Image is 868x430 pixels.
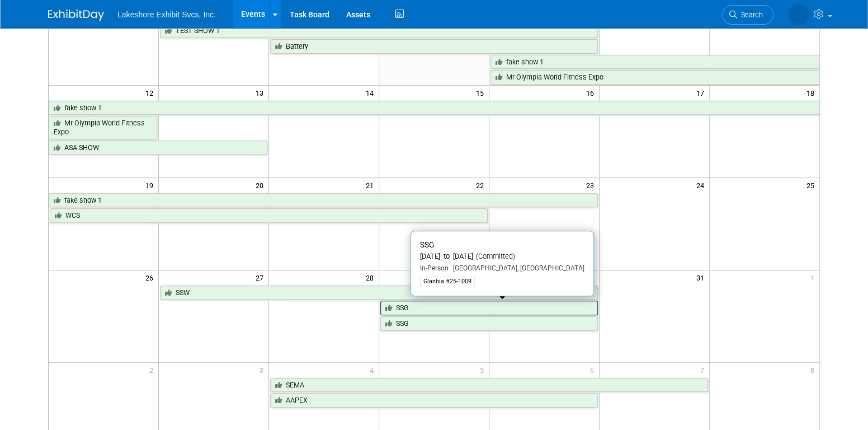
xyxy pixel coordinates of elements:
span: 22 [475,178,489,192]
a: Mr Olympia World Fitness Expo [490,70,819,85]
span: 31 [695,270,709,284]
img: ExhibitDay [48,10,104,21]
a: TEST SHOW 1 [160,24,597,38]
a: AAPEX [270,393,598,408]
span: 12 [144,86,158,100]
a: fake show 1 [49,193,598,208]
span: 16 [585,86,599,100]
a: Mr Olympia World Fitness Expo [49,116,157,139]
span: 25 [805,178,819,192]
a: Battery [270,39,598,54]
span: 23 [585,178,599,192]
a: SEMA [270,378,707,392]
span: 2 [148,363,158,377]
a: ASA SHOW [49,141,267,155]
div: [DATE] to [DATE] [420,252,584,261]
span: 18 [805,86,819,100]
span: 15 [475,86,489,100]
span: [GEOGRAPHIC_DATA], [GEOGRAPHIC_DATA] [449,264,584,272]
a: WCS [50,208,488,223]
a: SSW [160,286,597,300]
span: 14 [365,86,379,100]
span: 20 [254,178,268,192]
span: 6 [589,363,599,377]
span: 4 [369,363,379,377]
span: 24 [695,178,709,192]
span: Lakeshore Exhibit Svcs, Inc. [117,10,216,19]
a: Search [722,5,773,25]
span: Search [737,11,763,19]
span: SSG [420,240,434,249]
span: 27 [254,270,268,284]
a: fake show 1 [49,101,819,115]
span: 19 [144,178,158,192]
span: 5 [479,363,489,377]
span: 26 [144,270,158,284]
span: 1 [809,270,819,284]
a: fake show 1 [490,55,819,69]
a: SSG [380,301,598,315]
span: 21 [365,178,379,192]
span: In-Person [420,264,449,272]
a: SSG [380,316,598,331]
img: MICHELLE MOYA [788,4,809,25]
span: 13 [254,86,268,100]
span: 8 [809,363,819,377]
div: Glanbia #25-1009 [420,277,475,287]
span: 7 [699,363,709,377]
span: 3 [258,363,268,377]
span: 17 [695,86,709,100]
span: (Committed) [473,252,515,260]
